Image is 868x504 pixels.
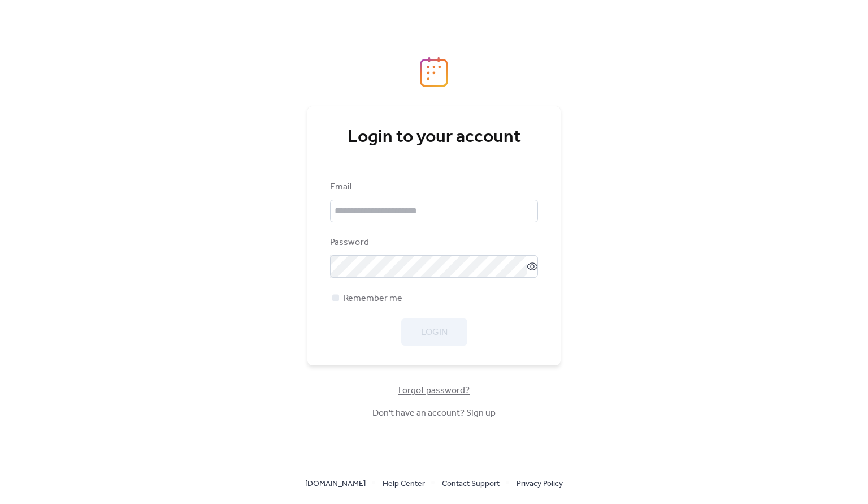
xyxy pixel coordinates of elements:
span: Forgot password? [398,384,470,398]
div: Login to your account [330,126,538,149]
span: Privacy Policy [517,477,563,491]
span: Contact Support [442,477,500,491]
a: Sign up [466,404,496,422]
span: Remember me [344,292,402,305]
span: Don't have an account? [372,407,496,420]
a: Forgot password? [398,387,470,394]
span: Help Center [383,477,425,491]
span: [DOMAIN_NAME] [305,477,366,491]
a: [DOMAIN_NAME] [305,476,366,490]
a: Privacy Policy [517,476,563,490]
div: Email [330,180,536,194]
a: Help Center [383,476,425,490]
a: Contact Support [442,476,500,490]
img: logo [420,57,448,87]
div: Password [330,236,536,249]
